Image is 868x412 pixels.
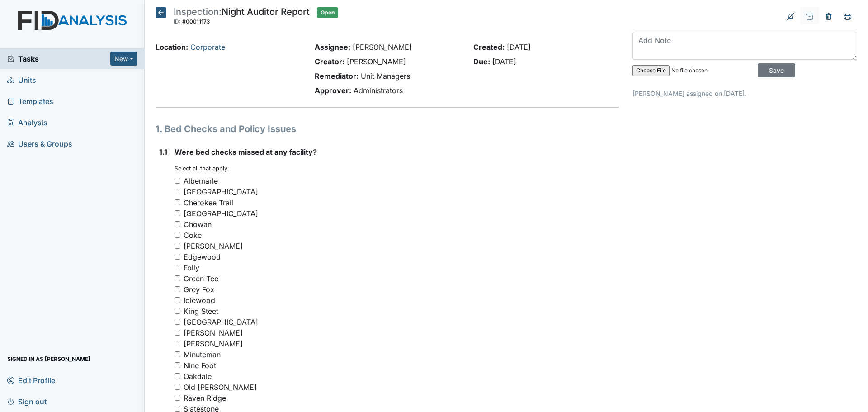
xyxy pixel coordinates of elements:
div: Oakdale [184,371,212,382]
input: Albemarle [175,178,180,184]
div: Raven Ridge [184,393,226,403]
input: Chowan [175,221,180,227]
div: Green Tee [184,273,218,284]
input: [GEOGRAPHIC_DATA] [175,210,180,216]
span: #00011173 [182,18,210,25]
div: [GEOGRAPHIC_DATA] [184,186,258,197]
input: Cherokee Trail [175,199,180,205]
strong: Assignee: [315,43,350,52]
span: Unit Managers [361,71,410,81]
div: Chowan [184,219,212,230]
div: [PERSON_NAME] [184,241,243,251]
div: Idlewood [184,295,215,306]
span: ID: [174,18,181,25]
input: Idlewood [175,297,180,303]
input: Grey Fox [175,286,180,292]
div: Albemarle [184,175,218,186]
input: Old [PERSON_NAME] [175,384,180,390]
input: [GEOGRAPHIC_DATA] [175,189,180,194]
span: Administrators [354,86,403,95]
input: Green Tee [175,275,180,281]
span: Edit Profile [7,373,55,387]
span: [PERSON_NAME] [353,43,412,52]
label: 1.1 [159,147,167,157]
span: Units [7,73,36,87]
input: Save [758,63,795,77]
input: Oakdale [175,373,180,379]
input: [PERSON_NAME] [175,341,180,346]
div: [PERSON_NAME] [184,338,243,349]
a: Corporate [190,43,225,52]
h1: 1. Bed Checks and Policy Issues [156,122,619,136]
input: Nine Foot [175,362,180,368]
input: Raven Ridge [175,395,180,401]
strong: Location: [156,43,188,52]
div: Edgewood [184,251,221,262]
input: Coke [175,232,180,238]
div: Cherokee Trail [184,197,233,208]
div: [PERSON_NAME] [184,327,243,338]
input: Edgewood [175,254,180,260]
input: [GEOGRAPHIC_DATA] [175,319,180,325]
small: Select all that apply: [175,165,229,172]
span: Were bed checks missed at any facility? [175,147,317,156]
div: Folly [184,262,199,273]
input: [PERSON_NAME] [175,330,180,336]
span: Analysis [7,115,47,129]
span: Inspection: [174,6,222,17]
button: New [110,52,137,66]
span: Open [317,7,338,18]
input: [PERSON_NAME] [175,243,180,249]
span: [DATE] [492,57,516,66]
div: [GEOGRAPHIC_DATA] [184,317,258,327]
strong: Remediator: [315,71,359,81]
div: Coke [184,230,202,241]
input: Slatestone [175,406,180,412]
span: Sign out [7,394,47,408]
span: [DATE] [507,43,531,52]
div: Old [PERSON_NAME] [184,382,257,393]
strong: Approver: [315,86,351,95]
span: [PERSON_NAME] [347,57,406,66]
div: Grey Fox [184,284,214,295]
a: Tasks [7,53,110,64]
div: [GEOGRAPHIC_DATA] [184,208,258,219]
p: [PERSON_NAME] assigned on [DATE]. [632,89,857,98]
div: Minuteman [184,349,221,360]
span: Templates [7,94,53,108]
input: Minuteman [175,351,180,357]
strong: Due: [473,57,490,66]
div: King Steet [184,306,218,317]
input: King Steet [175,308,180,314]
span: Users & Groups [7,137,72,151]
strong: Creator: [315,57,344,66]
div: Night Auditor Report [174,7,310,27]
span: Signed in as [PERSON_NAME] [7,352,90,366]
input: Folly [175,265,180,270]
strong: Created: [473,43,505,52]
div: Nine Foot [184,360,216,371]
